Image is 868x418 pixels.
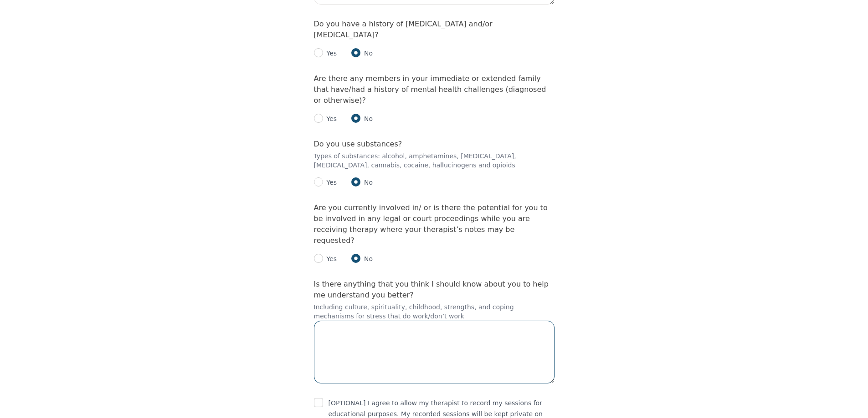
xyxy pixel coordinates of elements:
p: Types of substances: alcohol, amphetamines, [MEDICAL_DATA], [MEDICAL_DATA], cannabis, cocaine, ha... [314,151,555,170]
label: Do you use substances? [314,140,402,148]
p: No [360,254,373,263]
p: No [360,49,373,58]
label: Are there any members in your immediate or extended family that have/had a history of mental heal... [314,74,546,105]
p: No [360,114,373,123]
label: Is there anything that you think I should know about you to help me understand you better? [314,280,549,299]
p: Yes [323,178,337,187]
label: Do you have a history of [MEDICAL_DATA] and/or [MEDICAL_DATA]? [314,20,493,39]
p: Yes [323,114,337,123]
p: Yes [323,49,337,58]
p: No [360,178,373,187]
p: Yes [323,254,337,263]
label: Are you currently involved in/ or is there the potential for you to be involved in any legal or c... [314,203,548,245]
p: Including culture, spirituality, childhood, strengths, and coping mechanisms for stress that do w... [314,302,555,321]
